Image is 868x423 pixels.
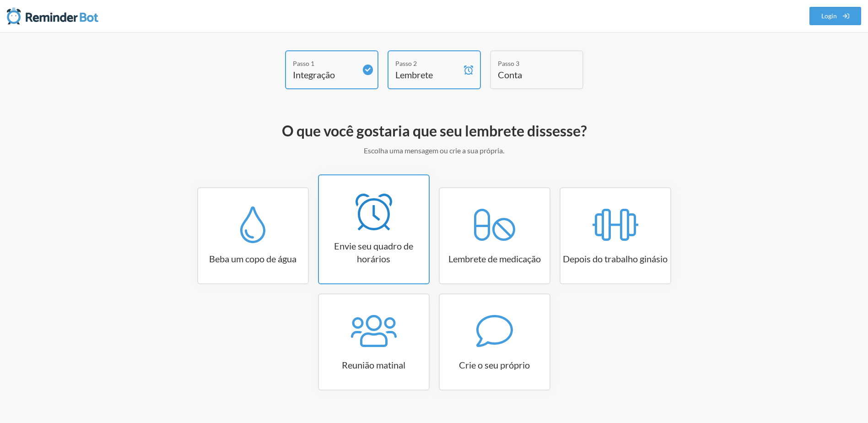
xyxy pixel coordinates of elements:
h2: O que você gostaria que seu lembrete dissesse? [169,121,700,141]
font: Login [821,7,837,25]
h3: Reunião matinal [319,358,429,371]
h4: Lembrete [395,68,459,81]
h3: Lembrete de medicação [440,252,550,265]
h4: Conta [498,68,562,81]
div: Passo 2 [395,59,459,68]
div: Passo 3 [498,59,562,68]
div: Passo 1 [293,59,357,68]
p: Escolha uma mensagem ou crie a sua própria. [169,145,700,156]
h3: Beba um copo de água [198,252,308,265]
h4: Integração [293,68,357,81]
h3: Depois do trabalho ginásio [561,252,670,265]
img: Bot de lembrete [7,7,98,25]
h3: Crie o seu próprio [440,358,550,371]
a: Login [809,7,862,25]
h3: Envie seu quadro de horários [319,239,429,265]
